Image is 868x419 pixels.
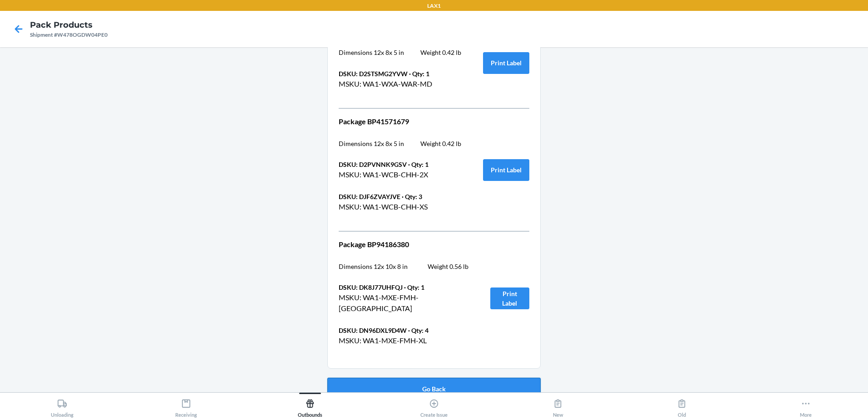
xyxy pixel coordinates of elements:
[339,326,469,335] p: DSKU: DN96DXL9D4W · Qty: 4
[339,139,404,148] p: Dimensions 12 x 8 x 5 in
[372,393,496,418] button: Create Issue
[490,287,529,309] button: Print Label
[427,2,441,10] p: LAX1
[420,48,461,57] p: Weight 0.42 lb
[327,378,541,400] button: Go Back
[339,69,461,78] p: DSKU: D2STSMG2YVW · Qty: 1
[30,31,108,39] div: Shipment #W478OGDW04PE0
[175,395,197,418] div: Receiving
[339,48,404,57] p: Dimensions 12 x 8 x 5 in
[339,160,461,169] p: DSKU: D2PVNNK9GSV · Qty: 1
[677,395,687,418] div: Old
[298,395,322,418] div: Outbounds
[428,262,469,271] p: Weight 0.56 lb
[339,201,461,212] p: MSKU: WA1-WCB-CHH-XS
[124,393,248,418] button: Receiving
[339,192,461,201] p: DSKU: DJF6ZVAYJVE · Qty: 3
[30,19,108,31] h4: Pack Products
[483,52,529,74] button: Print Label
[339,239,469,250] p: Package BP94186380
[620,393,744,418] button: Old
[420,139,461,148] p: Weight 0.42 lb
[496,393,620,418] button: New
[339,335,469,346] p: MSKU: WA1-MXE-FMH-XL
[339,169,461,180] p: MSKU: WA1-WCB-CHH-2X
[339,116,461,127] p: Package BP41571679
[339,283,469,292] p: DSKU: DK8J77UHFQJ · Qty: 1
[339,262,408,271] p: Dimensions 12 x 10 x 8 in
[553,395,563,418] div: New
[483,159,529,181] button: Print Label
[800,395,812,418] div: More
[420,395,448,418] div: Create Issue
[339,292,469,314] p: MSKU: WA1-MXE-FMH-[GEOGRAPHIC_DATA]
[248,393,372,418] button: Outbounds
[744,393,868,418] button: More
[339,78,461,89] p: MSKU: WA1-WXA-WAR-MD
[51,395,74,418] div: Unloading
